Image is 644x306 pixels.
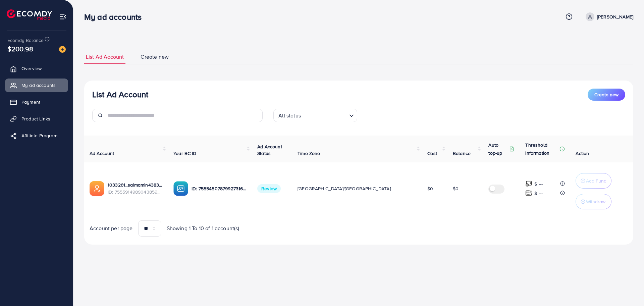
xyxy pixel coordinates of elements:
span: Balance [453,150,471,157]
span: Create new [594,91,619,98]
img: ic-ads-acc.e4c84228.svg [90,181,104,196]
button: Withdraw [576,194,611,209]
span: Ad Account [90,150,114,157]
span: All status [277,111,302,120]
img: menu [59,13,67,20]
span: List Ad Account [86,53,124,61]
span: My ad accounts [21,82,56,89]
span: Review [257,184,281,193]
p: Auto top-up [488,141,508,157]
h3: List Ad Account [92,90,148,99]
p: $ --- [534,189,543,197]
a: [PERSON_NAME] [583,12,633,21]
span: Your BC ID [173,150,197,157]
a: Affiliate Program [5,129,68,142]
h3: My ad accounts [84,12,147,22]
div: <span class='underline'>1033261_saimamin4383_1759248574924</span></br>7555914989043859457 [108,182,163,195]
p: ID: 7555450787992731666 [192,185,247,193]
div: Search for option [273,109,357,122]
img: logo [7,9,52,20]
button: Add Fund [576,173,611,189]
iframe: Chat [615,276,639,301]
span: $0 [427,185,433,192]
span: Showing 1 To 10 of 1 account(s) [167,224,239,232]
img: top-up amount [525,190,532,197]
p: [PERSON_NAME] [597,13,633,21]
a: Payment [5,95,68,109]
img: top-up amount [525,180,532,187]
button: Create new [588,89,625,101]
input: Search for option [303,109,346,120]
a: Overview [5,62,68,75]
span: $0 [453,185,459,192]
span: Overview [21,65,42,72]
p: Add Fund [586,177,606,185]
span: $200.98 [7,44,33,54]
span: ID: 7555914989043859457 [108,189,163,195]
p: $ --- [534,180,543,188]
span: Payment [21,99,40,105]
span: [GEOGRAPHIC_DATA]/[GEOGRAPHIC_DATA] [298,185,391,192]
span: Ad Account Status [257,143,282,157]
p: Threshold information [525,141,558,157]
span: Account per page [90,224,133,232]
span: Affiliate Program [21,132,57,139]
p: Withdraw [586,198,605,206]
img: ic-ba-acc.ded83a64.svg [173,181,188,196]
span: Action [576,150,589,157]
a: Product Links [5,112,68,125]
span: Product Links [21,115,50,122]
a: My ad accounts [5,79,68,92]
a: 1033261_saimamin4383_1759248574924 [108,182,163,188]
img: image [59,46,66,53]
span: Ecomdy Balance [7,37,44,44]
span: Create new [141,53,169,61]
span: Cost [427,150,437,157]
span: Time Zone [298,150,320,157]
